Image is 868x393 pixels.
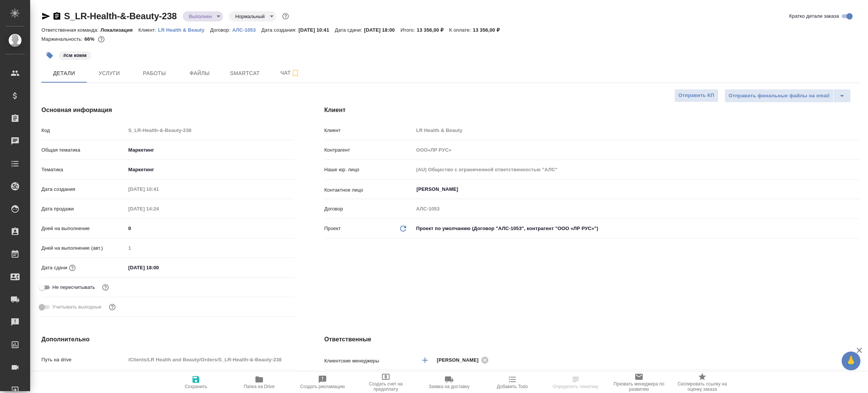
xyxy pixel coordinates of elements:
[324,225,341,232] p: Проект
[414,144,860,155] input: Пустое поле
[481,372,544,393] button: Добавить Todo
[126,163,294,176] div: Маркетинг
[232,27,261,33] p: АЛС-1053
[553,384,598,389] span: Определить тематику
[679,91,714,100] span: Отправить КП
[324,335,860,344] h4: Ответственные
[41,47,58,64] button: Добавить тэг
[335,27,364,33] p: Дата сдачи:
[437,355,491,365] div: [PERSON_NAME]
[52,12,61,21] button: Скопировать ссылку
[244,384,275,389] span: Папка на Drive
[229,11,276,21] div: Выполнен
[126,184,192,195] input: Пустое поле
[91,69,127,78] span: Услуги
[449,27,473,33] p: К оплате:
[107,302,117,312] button: Выбери, если сб и вс нужно считать рабочими днями для выполнения заказа.
[232,26,261,33] a: АЛС-1053
[324,186,414,194] p: Контактное лицо
[842,352,860,370] button: 🙏
[607,372,671,393] button: Призвать менеджера по развитию
[126,125,294,136] input: Пустое поле
[41,166,126,173] p: Тематика
[52,284,95,291] span: Не пересчитывать
[724,89,834,103] button: Отправить финальные файлы на email
[64,11,177,21] a: S_LR-Health-&-Beauty-238
[41,27,101,33] p: Ответственная команда:
[414,164,860,175] input: Пустое поле
[101,27,139,33] p: Локализация
[52,303,102,311] span: Учитывать выходные
[675,381,729,392] span: Скопировать ссылку на оценку заказа
[417,372,481,393] button: Заявка на доставку
[473,27,505,33] p: 13 356,00 ₽
[126,144,294,157] div: Маркетинг
[58,52,92,58] span: см комм
[400,27,417,33] p: Итого:
[210,27,232,33] p: Договор:
[126,223,294,234] input: ✎ Введи что-нибудь
[41,106,294,115] h4: Основная информация
[41,335,294,344] h4: Дополнительно
[126,243,294,253] input: Пустое поле
[429,384,469,389] span: Заявка на доставку
[126,262,192,273] input: ✎ Введи что-нибудь
[414,125,860,136] input: Пустое поле
[324,127,414,134] p: Клиент
[46,69,82,78] span: Детали
[324,357,414,365] p: Клиентские менеджеры
[41,244,126,252] p: Дней на выполнение (авт.)
[291,372,354,393] button: Создать рекламацию
[417,27,449,33] p: 13 356,00 ₽
[96,34,106,44] button: 3784.37 RUB;
[101,282,110,292] button: Включи, если не хочешь, чтобы указанная дата сдачи изменилась после переставления заказа в 'Подтв...
[233,13,267,20] button: Нормальный
[228,372,291,393] button: Папка на Drive
[186,13,214,20] button: Выполнен
[41,146,126,154] p: Общая тематика
[416,351,434,369] button: Добавить менеджера
[729,92,830,100] span: Отправить финальные файлы на email
[63,52,87,59] p: #см комм
[41,205,126,213] p: Дата продажи
[41,264,67,272] p: Дата сдачи
[324,205,414,213] p: Договор
[671,372,734,393] button: Скопировать ссылку на оценку заказа
[126,354,294,365] input: Пустое поле
[185,384,207,389] span: Сохранить
[261,27,298,33] p: Дата создания:
[724,89,851,103] div: split button
[183,11,223,21] div: Выполнен
[789,12,839,20] span: Кратко детали заказа
[612,381,666,392] span: Призвать менеджера по развитию
[354,372,417,393] button: Создать счет на предоплату
[84,36,96,42] p: 66%
[437,356,483,364] span: [PERSON_NAME]
[41,356,126,364] p: Путь на drive
[674,89,718,102] button: Отправить КП
[544,372,607,393] button: Определить тематику
[324,106,860,115] h4: Клиент
[324,166,414,173] p: Наше юр. лицо
[414,222,860,235] div: Проект по умолчанию (Договор "АЛС-1053", контрагент "ООО «ЛР РУС»")
[41,186,126,193] p: Дата создания
[164,372,228,393] button: Сохранить
[272,68,308,78] span: Чат
[281,11,290,21] button: Доп статусы указывают на важность/срочность заказа
[856,189,857,190] button: Open
[298,27,335,33] p: [DATE] 10:41
[414,203,860,214] input: Пустое поле
[41,127,126,134] p: Код
[364,27,400,33] p: [DATE] 18:00
[41,12,50,21] button: Скопировать ссылку для ЯМессенджера
[138,27,158,33] p: Клиент:
[158,26,210,33] a: LR Health & Beauty
[126,203,192,214] input: Пустое поле
[136,69,173,78] span: Работы
[359,381,413,392] span: Создать счет на предоплату
[182,69,218,78] span: Файлы
[497,384,528,389] span: Добавить Todo
[845,353,857,369] span: 🙏
[291,69,300,78] svg: Подписаться
[41,36,84,42] p: Маржинальность:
